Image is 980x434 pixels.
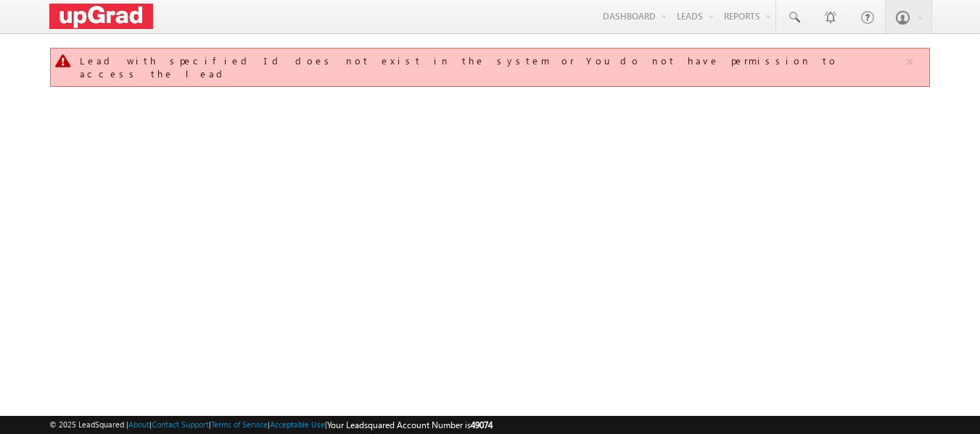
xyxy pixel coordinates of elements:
img: Custom Logo [49,4,154,29]
span: © 2025 LeadSquared | | | | | [49,418,493,432]
span: Your Leadsquared Account Number is [327,420,493,430]
a: About [128,420,149,429]
a: Contact Support [152,420,209,429]
span: 49074 [471,420,493,430]
a: Terms of Service [211,420,268,429]
a: Acceptable Use [270,420,325,429]
div: Lead with specified Id does not exist in the system or You do not have permission to access the lead [80,54,905,80]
